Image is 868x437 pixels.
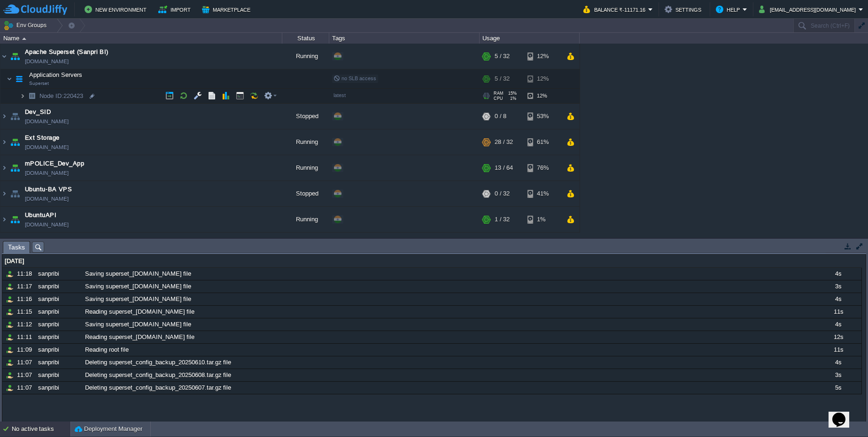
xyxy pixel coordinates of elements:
div: Stopped [282,181,329,206]
div: 12% [527,69,558,88]
div: sanpribi [36,318,82,331]
img: AMDAwAAAACH5BAEAAAAALAAAAAABAAEAAAICRAEAOw== [0,181,8,206]
img: CloudJiffy [3,4,67,15]
button: Import [158,4,194,15]
div: Running [282,207,329,232]
img: AMDAwAAAACH5BAEAAAAALAAAAAABAAEAAAICRAEAOw== [8,44,22,69]
img: AMDAwAAAACH5BAEAAAAALAAAAAABAAEAAAICRAEAOw== [22,38,26,40]
span: no SLB access [333,75,376,81]
div: 4s [815,268,861,280]
span: 15% [507,91,517,96]
div: sanpribi [36,268,82,280]
div: 11:07 [17,369,35,381]
a: Node ID:220423 [39,92,85,100]
div: Name [1,33,282,44]
button: Deployment Manager [75,424,142,434]
div: sanpribi [36,382,82,394]
button: Help [716,4,743,15]
div: 11:18 [17,268,35,280]
div: 28 / 32 [495,129,513,155]
span: Saving superset_[DOMAIN_NAME] file [85,270,191,278]
div: 0 / 8 [495,104,506,129]
img: AMDAwAAAACH5BAEAAAAALAAAAAABAAEAAAICRAEAOw== [0,44,8,69]
span: CPU [494,96,503,101]
div: 4s [815,356,861,369]
a: [DOMAIN_NAME] [25,117,69,126]
button: Env Groups [3,19,50,32]
div: Running [282,44,329,69]
span: Superset [29,81,49,86]
div: 5s [815,382,861,394]
div: sanpribi [36,344,82,356]
div: 11:12 [17,318,35,331]
div: 11:17 [17,280,35,293]
div: 11:15 [17,306,35,318]
span: Dev_SID [25,107,51,117]
a: Ext Storage [25,133,60,143]
img: AMDAwAAAACH5BAEAAAAALAAAAAABAAEAAAICRAEAOw== [8,155,22,181]
span: Reading superset_[DOMAIN_NAME] file [85,308,194,316]
span: [DOMAIN_NAME] [25,220,69,229]
div: 12% [527,89,558,103]
div: 4s [815,293,861,305]
button: Settings [665,4,704,15]
span: Saving superset_[DOMAIN_NAME] file [85,295,191,303]
div: sanpribi [36,356,82,369]
a: Ubuntu-BA VPS [25,185,72,194]
a: [DOMAIN_NAME] [25,168,69,178]
div: sanpribi [36,306,82,318]
div: 11:07 [17,356,35,369]
div: Tags [330,33,479,44]
span: RAM [494,91,504,96]
button: Marketplace [202,4,253,15]
img: AMDAwAAAACH5BAEAAAAALAAAAAABAAEAAAICRAEAOw== [0,104,8,129]
div: 3s [815,369,861,381]
span: [DOMAIN_NAME] [25,194,69,203]
div: 11:16 [17,293,35,305]
button: [EMAIL_ADDRESS][DOMAIN_NAME] [759,4,859,15]
div: 3s [815,280,861,293]
span: 1% [507,96,516,101]
img: AMDAwAAAACH5BAEAAAAALAAAAAABAAEAAAICRAEAOw== [13,69,26,88]
div: 41% [527,181,558,206]
span: Saving superset_[DOMAIN_NAME] file [85,282,191,291]
div: sanpribi [36,280,82,293]
div: 12s [815,331,861,343]
img: AMDAwAAAACH5BAEAAAAALAAAAAABAAEAAAICRAEAOw== [20,89,25,103]
div: 11s [815,306,861,318]
img: AMDAwAAAACH5BAEAAAAALAAAAAABAAEAAAICRAEAOw== [8,181,22,206]
div: 4s [815,318,861,331]
a: Apache Superset (Sanpri BI) [25,47,108,57]
div: 5 / 32 [495,44,510,69]
span: 220423 [39,92,85,100]
span: Deleting superset_config_backup_20250608.tar.gz file [85,371,231,379]
div: 13 / 64 [495,155,513,181]
iframe: chat widget [829,399,859,428]
div: 12% [527,44,558,69]
div: 1 / 32 [495,207,510,232]
img: AMDAwAAAACH5BAEAAAAALAAAAAABAAEAAAICRAEAOw== [25,89,39,103]
div: Status [283,33,329,44]
a: mPOLICE_Dev_App [25,159,84,168]
img: AMDAwAAAACH5BAEAAAAALAAAAAABAAEAAAICRAEAOw== [0,155,8,181]
div: 1% [527,207,558,232]
img: AMDAwAAAACH5BAEAAAAALAAAAAABAAEAAAICRAEAOw== [8,104,22,129]
div: 11s [815,344,861,356]
a: Application ServersSuperset [28,71,84,78]
a: [DOMAIN_NAME] [25,57,69,66]
span: Reading root file [85,346,129,354]
div: 0 / 32 [495,181,510,206]
div: sanpribi [36,331,82,343]
button: Balance ₹-11171.16 [583,4,648,15]
span: Deleting superset_config_backup_20250607.tar.gz file [85,384,231,392]
div: Running [282,129,329,155]
div: 11:11 [17,331,35,343]
img: AMDAwAAAACH5BAEAAAAALAAAAAABAAEAAAICRAEAOw== [7,69,12,88]
div: Running [282,155,329,181]
span: Application Servers [28,71,84,79]
span: Saving superset_[DOMAIN_NAME] file [85,320,191,329]
div: [DATE] [2,255,861,267]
